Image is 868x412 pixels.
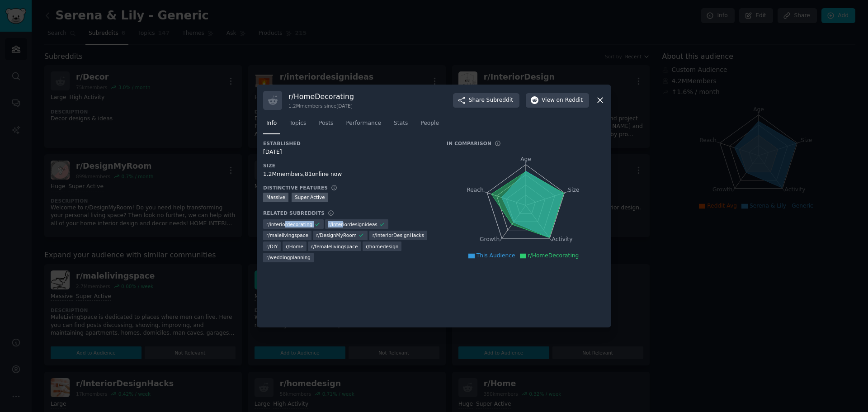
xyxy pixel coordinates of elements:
[263,116,280,135] a: Info
[266,232,308,238] span: r/ malelivingspace
[366,243,398,250] span: r/ homedesign
[420,119,439,128] span: People
[263,140,434,147] h3: Established
[480,236,500,242] tspan: Growth
[552,236,573,242] tspan: Activity
[263,210,325,216] h3: Related Subreddits
[311,243,358,250] span: r/ femalelivingspace
[373,232,424,238] span: r/ InteriorDesignHacks
[263,170,434,179] div: 1.2M members, 81 online now
[520,156,531,162] tspan: Age
[263,193,288,202] div: Massive
[288,103,354,109] div: 1.2M members since [DATE]
[286,116,309,135] a: Topics
[263,162,434,169] h3: Size
[528,252,579,259] span: r/HomeDecorating
[447,140,491,147] h3: In Comparison
[288,92,354,101] h3: r/ HomeDecorating
[526,93,589,108] button: Viewon Reddit
[328,221,377,227] span: r/ interiordesignideas
[343,116,384,135] a: Performance
[486,96,513,104] span: Subreddit
[476,252,515,259] span: This Audience
[266,254,311,260] span: r/ weddingplanning
[266,119,277,128] span: Info
[316,232,357,238] span: r/ DesignMyRoom
[542,96,583,104] span: View
[292,193,328,202] div: Super Active
[263,148,434,156] div: [DATE]
[568,186,579,193] tspan: Size
[316,116,336,135] a: Posts
[391,116,411,135] a: Stats
[417,116,442,135] a: People
[286,243,303,250] span: r/ Home
[346,119,381,128] span: Performance
[453,93,519,108] button: ShareSubreddit
[319,119,333,128] span: Posts
[467,186,484,193] tspan: Reach
[263,185,328,191] h3: Distinctive Features
[266,221,312,227] span: r/ interiordecorating
[469,96,513,104] span: Share
[557,96,583,104] span: on Reddit
[394,119,408,128] span: Stats
[266,243,278,250] span: r/ DIY
[289,119,306,128] span: Topics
